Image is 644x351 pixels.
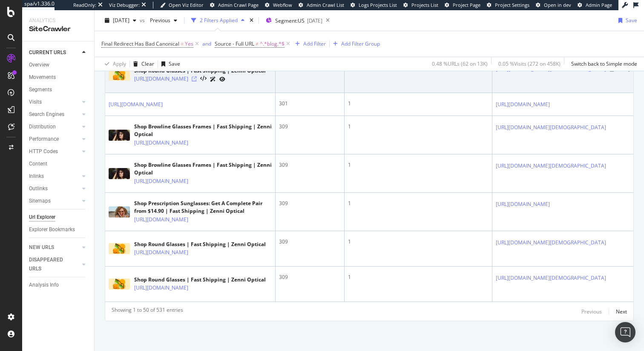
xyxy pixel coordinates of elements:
div: 309 [279,161,341,169]
a: Visits [29,98,80,107]
a: Sitemaps [29,197,80,206]
div: Save [169,60,180,67]
div: Add Filter Group [341,40,380,47]
div: Apply [113,60,126,67]
button: [DATE] [101,14,140,27]
div: Clear [141,60,154,67]
a: Distribution [29,122,80,131]
div: Distribution [29,122,56,131]
div: Analytics [29,17,87,24]
a: Outlinks [29,184,80,193]
a: CURRENT URLS [29,48,80,57]
span: Admin Crawl Page [218,2,259,8]
div: Url Explorer [29,213,55,222]
div: ReadOnly: [73,2,96,9]
a: Performance [29,135,80,144]
img: main image [109,130,130,141]
button: Next [616,306,627,316]
div: Showing 1 to 50 of 531 entries [112,306,183,316]
div: Open Intercom Messenger [615,322,635,342]
div: Outlinks [29,184,48,193]
div: 1 [348,100,489,107]
span: Segment: US [275,17,305,24]
div: Movements [29,73,56,82]
div: 309 [279,273,341,281]
span: Yes [185,38,193,50]
div: CURRENT URLS [29,48,66,57]
img: main image [109,243,130,254]
div: 1 [348,273,489,281]
span: Admin Page [586,2,612,8]
a: Open in dev [536,2,571,9]
div: Segments [29,85,52,94]
div: 1 [348,200,489,207]
a: Webflow [265,2,292,9]
a: [URL][DOMAIN_NAME] [496,100,550,109]
div: Shop Browline Glasses Frames | Fast Shipping | Zenni Optical [134,161,272,177]
img: main image [109,278,130,290]
span: Projects List [411,2,438,8]
button: Add Filter [292,39,326,49]
a: [URL][DOMAIN_NAME] [134,177,188,186]
a: [URL][DOMAIN_NAME] [134,215,188,224]
a: HTTP Codes [29,147,80,156]
div: Explorer Bookmarks [29,225,75,234]
a: [URL][DOMAIN_NAME][DEMOGRAPHIC_DATA] [496,162,606,170]
span: = [181,40,184,47]
button: Previous [581,306,602,316]
a: NEW URLS [29,243,80,252]
div: 1 [348,238,489,246]
div: Shop Browline Glasses Frames | Fast Shipping | Zenni Optical [134,123,272,138]
span: Previous [147,17,170,24]
span: Open Viz Editor [169,2,204,8]
a: Project Settings [487,2,529,9]
div: Next [616,308,627,315]
div: 1 [348,123,489,131]
span: Final Redirect Has Bad Canonical [101,40,179,47]
a: DISAPPEARED URLS [29,255,80,273]
a: [URL][DOMAIN_NAME] [109,100,163,109]
div: 309 [279,238,341,246]
a: [URL][DOMAIN_NAME][DEMOGRAPHIC_DATA] [496,238,606,247]
a: Search Engines [29,110,80,119]
div: 309 [279,200,341,207]
div: DISAPPEARED URLS [29,255,72,273]
div: Inlinks [29,172,44,181]
a: [URL][DOMAIN_NAME] [134,75,188,83]
div: Switch back to Simple mode [571,60,637,67]
div: Search Engines [29,110,64,119]
div: NEW URLS [29,243,54,252]
button: Switch back to Simple mode [568,57,637,71]
span: 2025 Aug. 15th [113,17,129,24]
img: main image [109,206,130,218]
div: [DATE] [307,17,322,24]
div: Sitemaps [29,197,51,206]
div: Add Filter [303,40,326,47]
a: [URL][DOMAIN_NAME] [134,284,188,292]
div: 0.05 % Visits ( 272 on 458K ) [498,60,561,67]
button: View HTML Source [200,76,207,82]
a: Overview [29,61,88,70]
div: 1 [348,161,489,169]
div: Performance [29,135,59,144]
a: AI Url Details [210,75,216,84]
div: Shop Round Glasses | Fast Shipping | Zenni Optical [134,276,266,284]
span: Project Settings [495,2,529,8]
a: Movements [29,73,88,82]
button: Clear [130,57,154,71]
a: [URL][DOMAIN_NAME] [496,200,550,209]
span: vs [140,17,147,24]
div: and [202,40,211,47]
button: 2 Filters Applied [188,14,248,27]
a: [URL][DOMAIN_NAME][DEMOGRAPHIC_DATA] [496,274,606,282]
a: Admin Crawl Page [210,2,259,9]
a: Visit Online Page [192,76,197,81]
a: Project Page [445,2,480,9]
a: Inlinks [29,172,80,181]
a: Open Viz Editor [160,2,204,9]
a: Analysis Info [29,281,88,290]
button: Add Filter Group [330,39,380,49]
div: 0.48 % URLs ( 62 on 13K ) [432,60,488,67]
a: URL Inspection [219,75,225,84]
span: Source - Full URL [215,40,254,47]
